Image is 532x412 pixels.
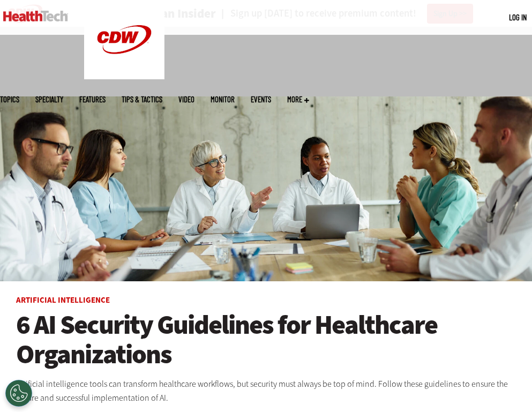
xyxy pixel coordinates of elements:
[16,377,516,404] p: Artificial intelligence tools can transform healthcare workflows, but security must always be top...
[509,12,527,22] a: Log in
[287,95,309,103] span: More
[251,95,271,103] a: Events
[84,71,164,82] a: CDW
[509,12,527,23] div: User menu
[178,95,194,103] a: Video
[79,95,106,103] a: Features
[211,95,235,103] a: MonITor
[5,380,32,407] button: Open Preferences
[5,380,32,407] div: Cookies Settings
[122,95,162,103] a: Tips & Tactics
[3,11,68,21] img: Home
[35,95,63,103] span: Specialty
[16,295,110,305] a: Artificial Intelligence
[16,310,516,369] a: 6 AI Security Guidelines for Healthcare Organizations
